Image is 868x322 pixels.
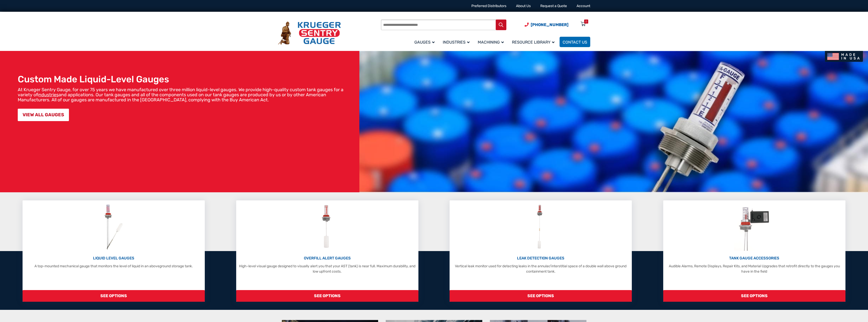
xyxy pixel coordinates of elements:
[18,74,357,85] h1: Custom Made Liquid-Level Gauges
[666,255,843,261] p: TANK GAUGE ACCESSORIES
[18,109,69,121] a: VIEW ALL GAUGES
[440,36,475,48] a: Industries
[734,203,775,251] img: Tank Gauge Accessories
[236,290,418,302] span: SEE OPTIONS
[411,36,440,48] a: Gauges
[23,200,205,302] a: Liquid Level Gauges LIQUID LEVEL GAUGES A top-mounted mechanical gauge that monitors the level of...
[450,290,632,302] span: SEE OPTIONS
[316,203,339,251] img: Overfill Alert Gauges
[540,4,567,8] a: Request a Quote
[414,40,435,45] span: Gauges
[452,255,629,261] p: LEAK DETECTION GAUGES
[663,290,845,302] span: SEE OPTIONS
[471,4,506,8] a: Preferred Distributors
[475,36,509,48] a: Machining
[585,20,587,24] div: 0
[239,255,416,261] p: OVERFILL ALERT GAUGES
[39,92,59,98] a: industries
[531,22,568,27] span: [PHONE_NUMBER]
[509,36,560,48] a: Resource Library
[478,40,504,45] span: Machining
[825,51,863,62] img: Made In USA
[663,200,845,302] a: Tank Gauge Accessories TANK GAUGE ACCESSORIES Audible Alarms, Remote Displays, Repair Kits, and M...
[278,22,341,45] img: Krueger Sentry Gauge
[452,263,629,274] p: Vertical leak monitor used for detecting leaks in the annular/interstitial space of a double wall...
[18,87,357,102] p: At Krueger Sentry Gauge, for over 75 years we have manufactured over three million liquid-level g...
[443,40,470,45] span: Industries
[531,203,551,251] img: Leak Detection Gauges
[239,263,416,274] p: High-level visual gauge designed to visually alert you that your AST (tank) is near full. Maximum...
[563,40,587,45] span: Contact Us
[25,255,202,261] p: LIQUID LEVEL GAUGES
[560,37,590,47] a: Contact Us
[450,200,632,302] a: Leak Detection Gauges LEAK DETECTION GAUGES Vertical leak monitor used for detecting leaks in the...
[577,4,590,8] a: Account
[512,40,555,45] span: Resource Library
[516,4,531,8] a: About Us
[666,263,843,274] p: Audible Alarms, Remote Displays, Repair Kits, and Material Upgrades that retrofit directly to the...
[100,203,127,251] img: Liquid Level Gauges
[525,22,568,28] a: Phone Number (920) 434-8860
[236,200,418,302] a: Overfill Alert Gauges OVERFILL ALERT GAUGES High-level visual gauge designed to visually alert yo...
[359,51,868,192] img: bg_hero_bannerksentry
[25,263,202,269] p: A top-mounted mechanical gauge that monitors the level of liquid in an aboveground storage tank.
[23,290,205,302] span: SEE OPTIONS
